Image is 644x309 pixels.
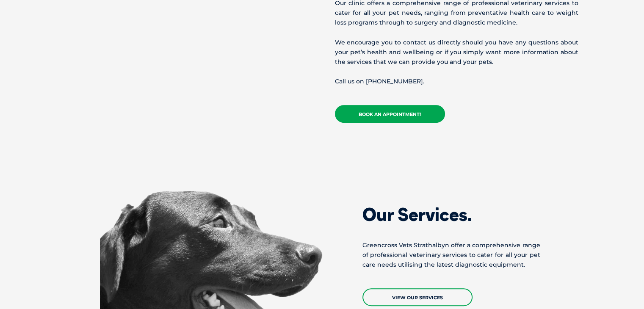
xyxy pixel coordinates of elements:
[335,77,578,86] p: Call us on [PHONE_NUMBER].
[362,206,540,223] h2: Our Services.
[335,38,578,67] p: We encourage you to contact us directly should you have any questions about your pet’s health and...
[335,105,445,123] a: Book an appointment!
[362,288,473,306] a: View Our Services
[362,240,540,270] p: Greencross Vets Strathalbyn offer a comprehensive range of professional veterinary services to ca...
